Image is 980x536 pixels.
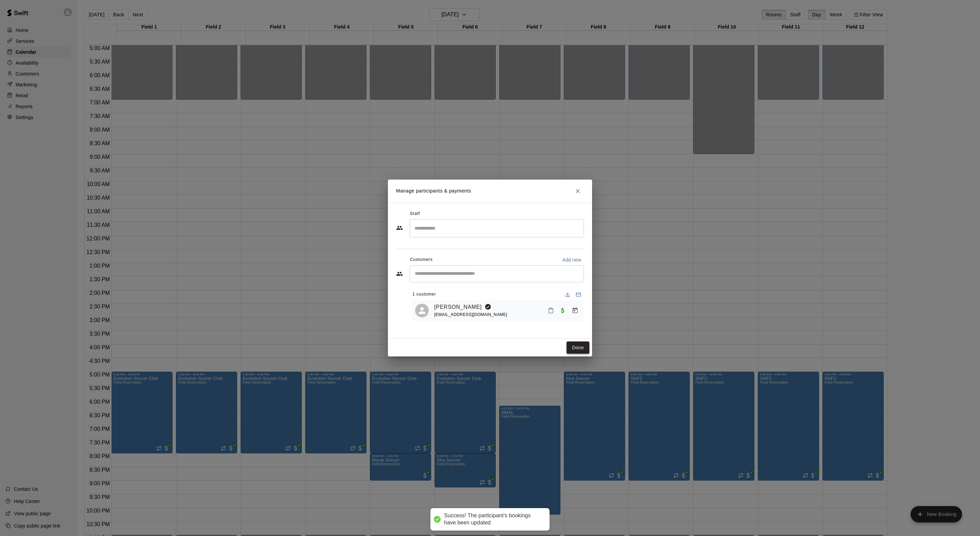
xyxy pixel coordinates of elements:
[572,185,584,197] button: Close
[485,303,491,310] svg: Booking Owner
[562,256,581,263] p: Add new
[415,304,429,317] div: Jordan Bartels
[559,254,584,265] button: Add new
[396,270,403,277] svg: Customers
[569,304,581,317] button: Manage bookings & payment
[434,312,507,317] span: [EMAIL_ADDRESS][DOMAIN_NAME]
[410,265,584,282] div: Start typing to search customers...
[410,208,420,219] span: Staff
[410,254,433,265] span: Customers
[396,224,403,231] svg: Staff
[557,307,569,313] span: Waived payment
[444,512,543,526] div: Success! The participant's bookings have been updated
[412,289,436,300] span: 1 customer
[434,303,482,312] a: [PERSON_NAME]
[545,305,557,316] button: Mark attendance
[562,289,573,300] button: Download list
[573,289,584,300] button: Email participants
[410,219,584,237] div: Search staff
[396,187,471,195] p: Manage participants & payments
[567,341,589,354] button: Done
